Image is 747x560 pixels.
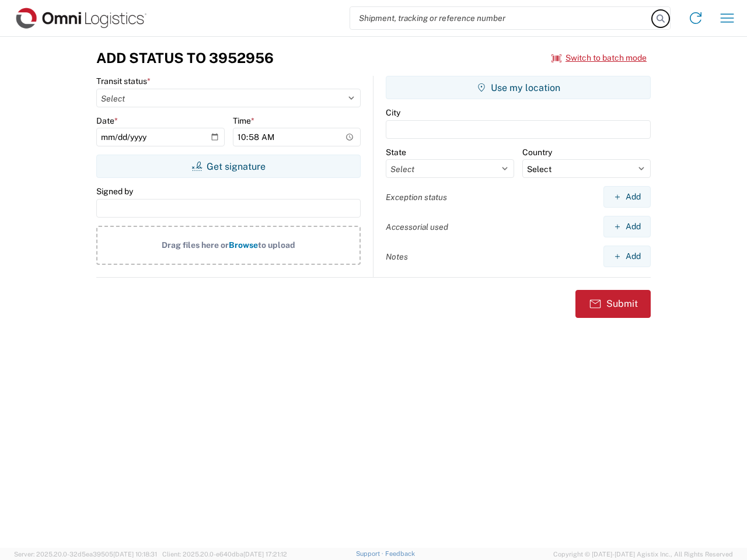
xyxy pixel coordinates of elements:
[233,116,254,126] label: Time
[96,50,274,66] h3: Add Status to 3952956
[386,251,408,262] label: Notes
[96,186,133,197] label: Signed by
[385,550,415,557] a: Feedback
[113,551,157,558] span: [DATE] 10:18:31
[386,107,400,118] label: City
[386,76,651,99] button: Use my location
[386,147,406,157] label: State
[551,48,647,68] button: Switch to batch mode
[229,240,258,250] span: Browse
[386,222,448,232] label: Accessorial used
[96,116,118,126] label: Date
[243,551,287,558] span: [DATE] 17:21:12
[356,550,385,557] a: Support
[575,290,651,318] button: Submit
[386,192,447,202] label: Exception status
[162,551,287,558] span: Client: 2025.20.0-e640dba
[14,551,157,558] span: Server: 2025.20.0-32d5ea39505
[522,147,552,157] label: Country
[603,186,651,208] button: Add
[96,76,151,86] label: Transit status
[96,155,361,178] button: Get signature
[350,7,652,29] input: Shipment, tracking or reference number
[603,246,651,267] button: Add
[162,240,229,250] span: Drag files here or
[258,240,295,250] span: to upload
[553,549,733,559] span: Copyright © [DATE]-[DATE] Agistix Inc., All Rights Reserved
[603,216,651,237] button: Add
